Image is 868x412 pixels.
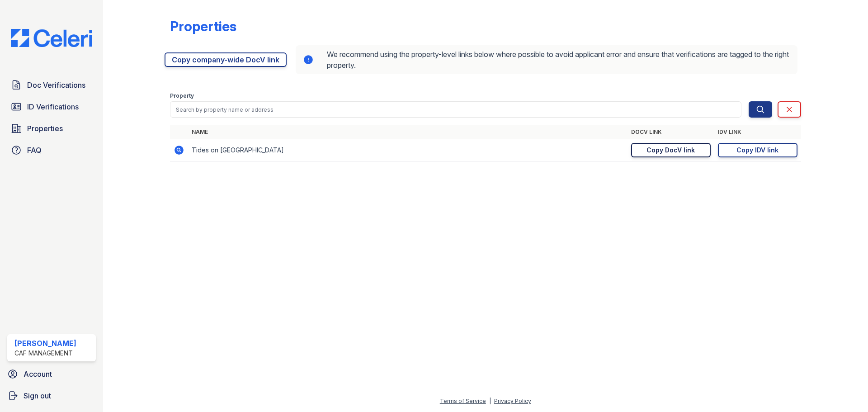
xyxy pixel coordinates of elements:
div: Copy IDV link [736,146,778,155]
th: IDV Link [714,125,801,139]
a: Copy DocV link [631,143,711,157]
span: FAQ [27,145,42,156]
span: Account [24,369,52,379]
a: Properties [7,119,96,137]
img: CE_Logo_Blue-a8612792a0a2168367f1c8372b55b34899dd931a85d93a1a3d3e32e68fde9ad4.png [4,29,99,47]
a: FAQ [7,141,96,159]
div: Copy DocV link [646,146,695,155]
td: Tides on [GEOGRAPHIC_DATA] [188,139,627,161]
a: Account [4,365,99,383]
a: ID Verifications [7,98,96,116]
input: Search by property name or address [170,101,741,118]
div: Properties [170,18,236,34]
span: Sign out [24,390,51,401]
a: Copy company-wide DocV link [165,52,287,67]
span: Doc Verifications [27,80,85,90]
span: Properties [27,123,63,134]
div: We recommend using the property-level links below where possible to avoid applicant error and ens... [296,45,797,74]
span: ID Verifications [27,101,79,112]
a: Privacy Policy [494,398,531,404]
a: Copy IDV link [718,143,797,157]
div: [PERSON_NAME] [14,338,76,349]
th: Name [188,125,627,139]
a: Terms of Service [440,398,486,404]
div: | [489,398,491,404]
a: Sign out [4,387,99,405]
th: DocV Link [627,125,714,139]
a: Doc Verifications [7,76,96,94]
div: CAF Management [14,349,76,358]
label: Property [170,92,194,99]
